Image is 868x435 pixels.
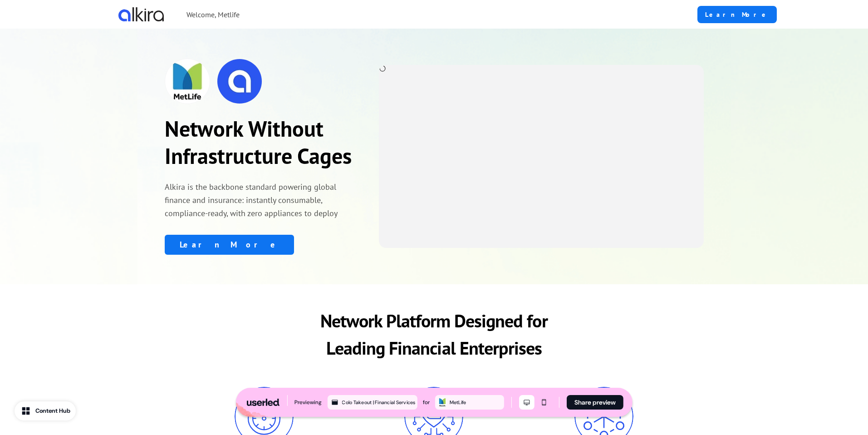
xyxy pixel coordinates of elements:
button: Desktop mode [519,395,535,410]
div: Colo Takeout | Financial Services [342,398,415,406]
button: Content Hub [15,401,76,420]
p: Network Without Infrastructure Cages [165,115,353,169]
a: Learn More [165,235,294,255]
div: MetLife [450,398,502,406]
div: Previewing [294,398,322,407]
button: Share preview [567,395,623,410]
p: Network Platform Designed for Leading Financial Enterprises [291,307,578,361]
p: Alkira is the backbone standard powering global finance and insurance: instantly consumable, comp... [165,180,353,220]
a: Learn More [697,6,777,23]
p: Welcome, Metlife [186,9,240,20]
button: Mobile mode [536,395,552,410]
div: for [423,398,430,407]
div: Content Hub [35,406,70,415]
